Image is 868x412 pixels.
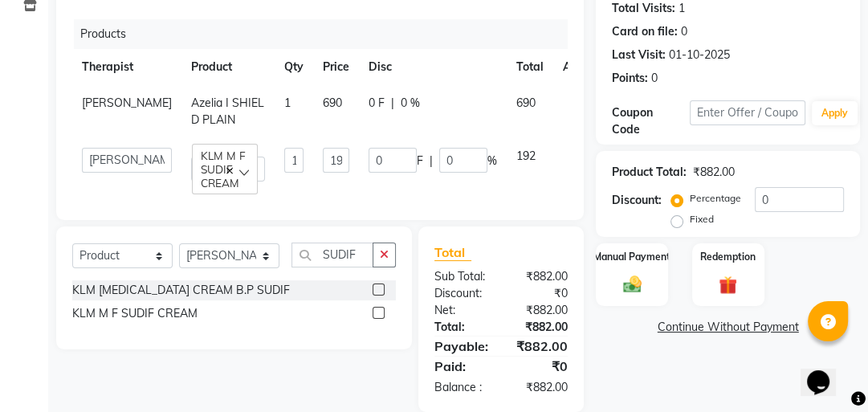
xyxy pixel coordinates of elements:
label: Fixed [690,212,714,226]
input: Search or Scan [291,243,373,267]
button: Apply [812,101,858,125]
th: Therapist [72,49,181,85]
div: KLM M F SUDIF CREAM [72,305,198,322]
div: Payable: [422,337,501,356]
span: F [417,153,423,169]
div: Discount: [422,285,501,302]
div: ₹882.00 [501,302,580,319]
img: _cash.svg [617,274,647,295]
div: ₹0 [501,285,580,302]
span: 0 F [369,95,385,112]
div: 0 [651,70,658,87]
span: % [487,153,497,169]
div: ₹882.00 [501,337,580,356]
span: | [391,95,394,112]
span: 690 [323,96,342,110]
div: 01-10-2025 [669,47,730,63]
span: 0 % [401,95,420,112]
div: KLM [MEDICAL_DATA] CREAM B.P SUDIF [72,282,290,299]
div: Last Visit: [612,47,666,63]
span: 1 [284,96,291,110]
th: Price [313,49,359,85]
label: Manual Payment [593,250,670,264]
th: Disc [359,49,507,85]
span: KLM M F SUDIF CREAM [201,149,246,190]
img: _gift.svg [713,274,743,296]
iframe: chat widget [801,348,852,396]
div: Coupon Code [612,104,689,138]
input: Enter Offer / Coupon Code [690,100,805,125]
div: Card on file: [612,23,678,40]
th: Action [553,49,606,85]
div: ₹882.00 [501,319,580,336]
div: 0 [681,23,687,40]
span: | [430,153,433,169]
div: Balance : [422,379,501,396]
span: [PERSON_NAME] [82,96,172,110]
span: Azelia I SHIELD PLAIN [191,96,264,127]
div: Total: [422,319,501,336]
th: Product [181,49,275,85]
a: Continue Without Payment [599,319,857,336]
div: Points: [612,70,648,87]
div: ₹882.00 [693,164,735,181]
th: Qty [275,49,313,85]
span: 192 [516,149,536,163]
span: Total [434,244,471,261]
label: Redemption [700,250,756,264]
label: Percentage [690,191,741,206]
span: 690 [516,96,536,110]
div: Paid: [422,357,501,376]
div: Product Total: [612,164,687,181]
div: Discount: [612,192,662,209]
div: Net: [422,302,501,319]
th: Total [507,49,553,85]
div: Sub Total: [422,268,501,285]
div: Products [74,19,580,49]
div: ₹0 [501,357,580,376]
div: ₹882.00 [501,379,580,396]
div: ₹882.00 [501,268,580,285]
